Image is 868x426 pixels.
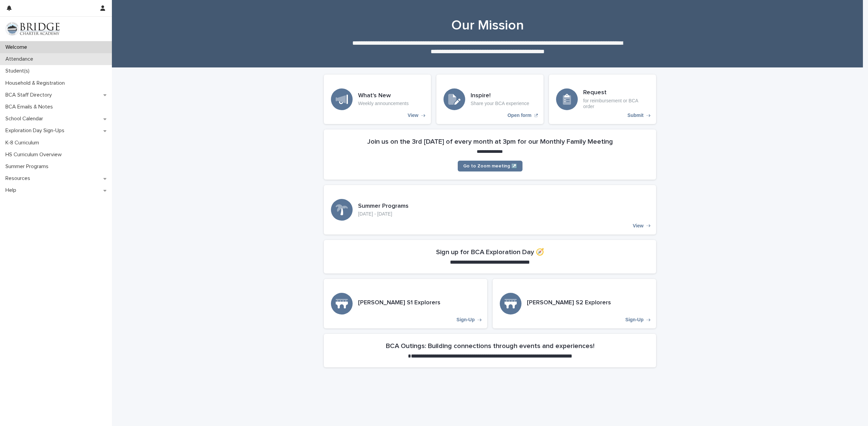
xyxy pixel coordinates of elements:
h1: Our Mission [321,17,654,34]
img: V1C1m3IdTEidaUdm9Hs0 [5,22,60,36]
h3: Request [583,89,649,97]
a: View [324,75,431,124]
h3: Summer Programs [358,203,409,210]
a: Sign-Up [324,279,487,328]
a: View [324,185,656,235]
p: Student(s) [3,68,35,74]
p: Submit [628,113,644,118]
h3: Inspire! [471,92,529,100]
p: BCA Staff Directory [3,92,57,98]
p: HS Curriculum Overview [3,151,67,158]
a: Open form [436,75,544,124]
h3: [PERSON_NAME] S1 Explorers [358,299,440,307]
p: Welcome [3,44,33,50]
a: Submit [549,75,656,124]
p: Help [3,187,22,194]
p: Attendance [3,56,39,62]
p: Resources [3,175,36,182]
h2: Sign up for BCA Exploration Day 🧭 [436,248,544,256]
h3: What's New [358,92,409,100]
p: K-8 Curriculum [3,140,44,146]
p: Open form [508,113,532,118]
h2: Join us on the 3rd [DATE] of every month at 3pm for our Monthly Family Meeting [367,138,613,146]
p: [DATE] - [DATE] [358,211,409,217]
p: for reimbursement or BCA order [583,98,649,109]
p: View [633,223,644,229]
p: Weekly announcements [358,101,409,106]
p: School Calendar [3,116,48,122]
p: View [408,113,418,118]
h2: BCA Outings: Building connections through events and experiences! [386,342,594,350]
a: Sign-Up [493,279,656,328]
p: Household & Registration [3,80,70,86]
p: Summer Programs [3,163,54,170]
p: BCA Emails & Notes [3,104,58,110]
h3: [PERSON_NAME] S2 Explorers [527,299,611,307]
p: Exploration Day Sign-Ups [3,127,70,134]
a: Go to Zoom meeting ↗️ [458,161,522,171]
p: Share your BCA experience [471,101,529,106]
p: Sign-Up [456,317,475,323]
p: Sign-Up [625,317,644,323]
span: Go to Zoom meeting ↗️ [463,164,517,168]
